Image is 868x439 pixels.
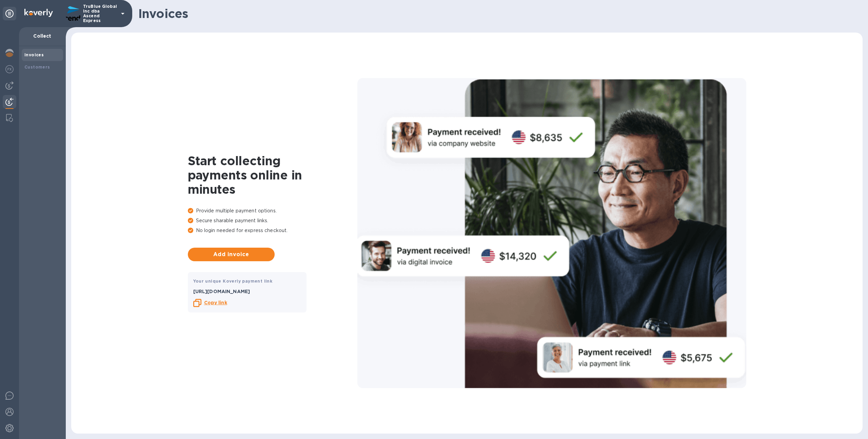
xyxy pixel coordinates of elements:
[188,227,357,234] p: No login needed for express checkout.
[193,279,273,284] b: Your unique Koverly payment link
[193,250,269,259] span: Add invoice
[193,288,301,295] p: [URL][DOMAIN_NAME]
[188,207,357,214] p: Provide multiple payment options.
[24,52,44,57] b: Invoices
[83,4,117,23] p: TruBlue Global Inc dba Ascend Express
[188,248,275,261] button: Add invoice
[204,300,227,305] b: Copy link
[3,7,16,20] div: Unpin categories
[188,154,357,196] h1: Start collecting payments online in minutes
[138,6,857,21] h1: Invoices
[24,64,50,70] b: Customers
[24,9,53,17] img: Logo
[188,217,357,224] p: Secure sharable payment links.
[24,33,60,39] p: Collect
[5,65,14,73] img: Foreign exchange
